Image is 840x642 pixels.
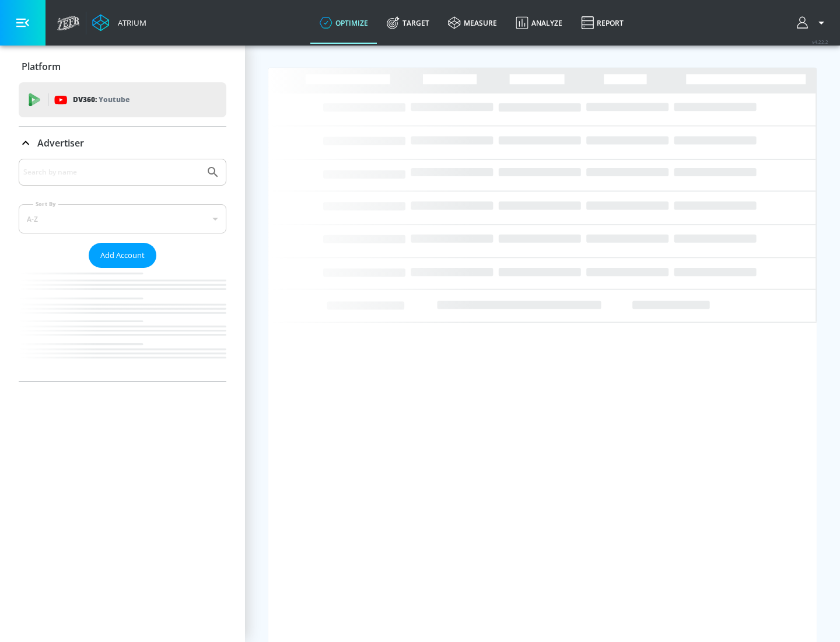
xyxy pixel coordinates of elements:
[19,50,226,83] div: Platform
[33,200,58,208] label: Sort By
[19,159,226,381] div: Advertiser
[99,93,129,106] p: Youtube
[19,204,226,233] div: A-Z
[812,39,828,45] span: v 4.22.2
[22,60,61,73] p: Platform
[19,127,226,159] div: Advertiser
[310,2,377,44] a: optimize
[92,14,146,32] a: Atrium
[572,2,633,44] a: Report
[439,2,506,44] a: measure
[23,165,200,180] input: Search by name
[506,2,572,44] a: Analyze
[89,243,156,268] button: Add Account
[19,82,226,117] div: DV360: Youtube
[37,137,84,149] p: Advertiser
[100,249,145,262] span: Add Account
[377,2,439,44] a: Target
[113,18,146,28] div: Atrium
[73,93,129,106] p: DV360:
[19,268,226,381] nav: list of Advertiser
